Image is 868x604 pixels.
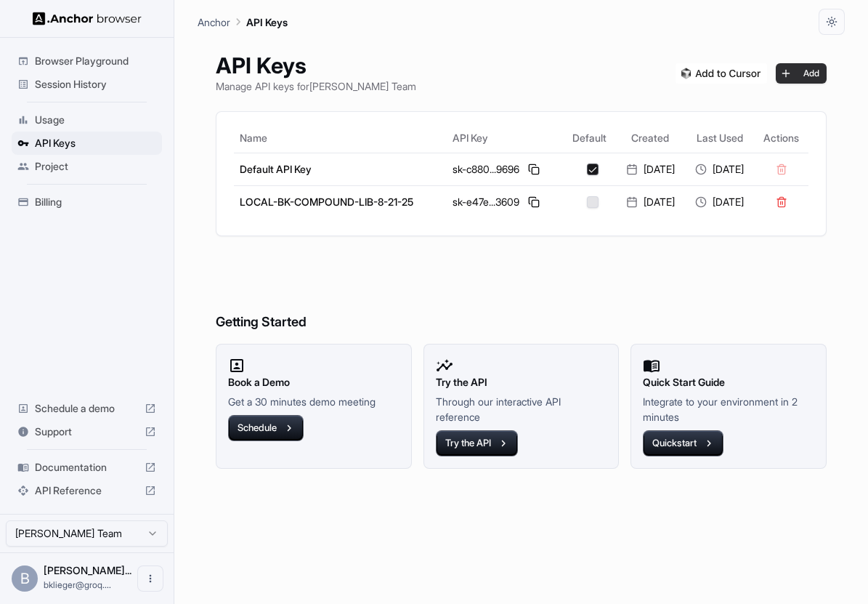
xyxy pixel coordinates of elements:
h2: Try the API [436,374,607,390]
img: Add anchorbrowser MCP server to Cursor [676,63,767,84]
div: [DATE] [622,162,679,177]
td: LOCAL-BK-COMPOUND-LIB-8-21-25 [234,185,447,218]
p: Get a 30 minutes demo meeting [228,394,399,409]
span: bklieger@groq.com [44,579,111,590]
button: Add [776,63,827,84]
button: Open menu [137,565,163,592]
span: Schedule a demo [35,401,139,416]
div: Project [12,155,162,178]
span: Project [35,159,156,174]
img: Anchor Logo [33,12,142,25]
span: Session History [35,77,156,92]
p: Manage API keys for [PERSON_NAME] Team [216,78,416,94]
div: Billing [12,190,162,214]
span: Support [35,424,139,439]
button: Copy API key [525,193,543,211]
nav: breadcrumb [198,14,288,30]
div: B [12,565,38,592]
p: Anchor [198,15,230,30]
div: Browser Playground [12,49,162,73]
th: API Key [447,124,564,153]
span: API Keys [35,136,156,150]
h6: Getting Started [216,254,827,333]
span: Billing [35,195,156,209]
span: Documentation [35,460,139,475]
td: Default API Key [234,153,447,185]
span: Usage [35,113,156,127]
th: Created [616,124,685,153]
div: [DATE] [691,195,748,209]
p: API Keys [246,15,288,30]
div: Usage [12,108,162,132]
p: Through our interactive API reference [436,394,607,424]
span: API Reference [35,483,139,498]
div: API Reference [12,479,162,502]
div: API Keys [12,132,162,155]
div: Schedule a demo [12,397,162,420]
th: Actions [754,124,808,153]
div: sk-c880...9696 [453,161,558,178]
button: Copy API key [525,161,543,178]
div: Session History [12,73,162,96]
h2: Book a Demo [228,374,399,390]
th: Last Used [685,124,754,153]
th: Default [563,124,615,153]
span: Benjamin Klieger [44,564,131,576]
th: Name [234,124,447,153]
div: [DATE] [622,195,679,209]
div: Support [12,420,162,443]
p: Integrate to your environment in 2 minutes [643,394,814,424]
div: Documentation [12,456,162,479]
button: Schedule [228,415,304,441]
button: Try the API [436,430,518,456]
div: [DATE] [691,162,748,177]
button: Quickstart [643,430,723,456]
span: Browser Playground [35,54,156,68]
div: sk-e47e...3609 [453,193,558,211]
h2: Quick Start Guide [643,374,814,390]
h1: API Keys [216,52,416,78]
